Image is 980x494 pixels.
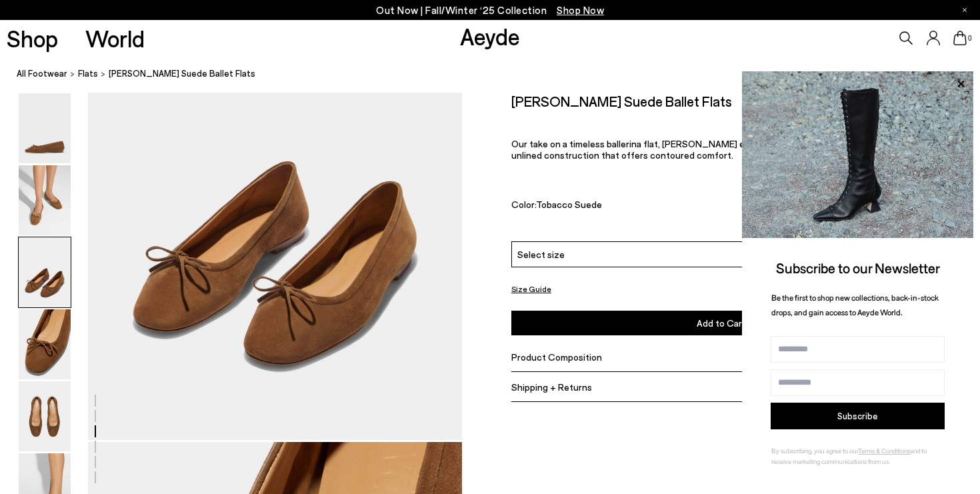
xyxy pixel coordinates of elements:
a: Terms & Conditions [858,447,910,455]
nav: breadcrumb [17,56,980,93]
span: Product Composition [511,351,602,363]
span: [PERSON_NAME] Suede Ballet Flats [109,67,255,81]
span: Shipping + Returns [511,381,592,393]
span: Our take on a timeless ballerina flat, [PERSON_NAME] embodies minimalism and modernity with an un... [511,138,921,161]
img: 2a6287a1333c9a56320fd6e7b3c4a9a9.jpg [742,71,973,238]
button: Add to Cart [511,311,931,335]
span: Be the first to shop new collections, back-in-stock drops, and gain access to Aeyde World. [771,293,939,317]
a: flats [78,67,98,81]
span: flats [78,68,98,79]
a: 0 [953,31,967,45]
img: Delfina Suede Ballet Flats - Image 5 [19,381,71,451]
a: Aeyde [460,22,520,50]
span: 0 [967,35,973,42]
a: World [85,27,145,50]
div: Color: [511,199,760,214]
span: Tobacco Suede [536,199,602,210]
p: Out Now | Fall/Winter ‘25 Collection [376,2,604,19]
img: Delfina Suede Ballet Flats - Image 4 [19,309,71,379]
img: Delfina Suede Ballet Flats - Image 3 [19,237,71,307]
span: By subscribing, you agree to our [771,447,858,455]
span: Select size [517,247,565,261]
h2: [PERSON_NAME] Suede Ballet Flats [511,93,732,109]
button: Size Guide [511,281,551,297]
span: Navigate to /collections/new-in [557,4,604,16]
img: Delfina Suede Ballet Flats - Image 2 [19,165,71,235]
button: Subscribe [771,403,945,429]
span: Subscribe to our Newsletter [776,259,940,276]
img: Delfina Suede Ballet Flats - Image 1 [19,93,71,163]
a: All Footwear [17,67,67,81]
a: Shop [7,27,58,50]
span: Add to Cart [697,317,746,329]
